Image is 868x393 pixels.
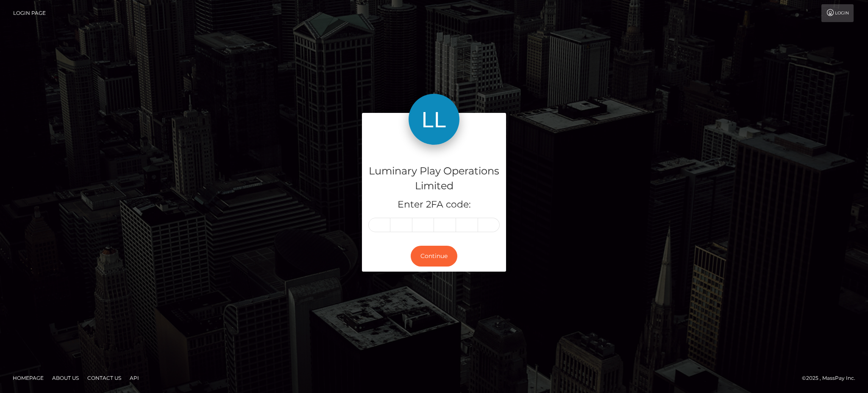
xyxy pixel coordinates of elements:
[368,198,500,211] h5: Enter 2FA code:
[84,371,125,385] a: Contact Us
[368,164,500,194] h4: Luminary Play Operations Limited
[49,371,82,385] a: About Us
[13,4,46,22] a: Login Page
[9,371,47,385] a: Homepage
[821,4,854,22] a: Login
[411,246,457,267] button: Continue
[409,94,459,145] img: Luminary Play Operations Limited
[802,373,862,383] div: © 2025 , MassPay Inc.
[126,371,142,385] a: API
